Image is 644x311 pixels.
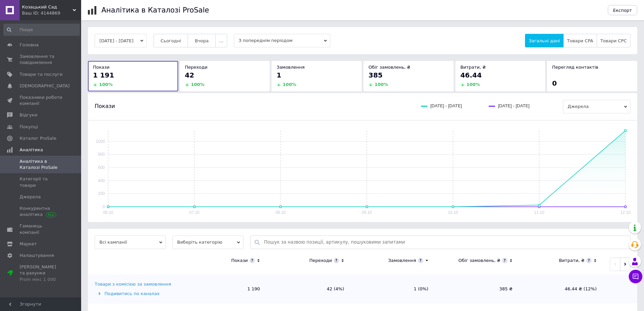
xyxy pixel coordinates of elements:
[95,291,181,297] div: Подивитись по каналах
[20,147,43,153] span: Аналітика
[20,112,37,118] span: Відгуки
[20,252,54,259] span: Налаштування
[525,34,564,47] button: Загальні дані
[20,176,63,188] span: Категорії та товари
[267,274,351,304] td: 42 (4%)
[435,274,519,304] td: 385 ₴
[277,65,305,70] span: Замовлення
[20,158,63,171] span: Аналітика в Каталозі ProSale
[95,103,115,110] span: Покази
[101,6,209,14] h1: Аналітика в Каталозі ProSale
[3,24,80,36] input: Пошук
[20,264,63,283] span: [PERSON_NAME] та рахунки
[98,191,105,196] text: 200
[98,152,105,157] text: 800
[234,34,330,47] span: З попереднім періодом
[620,210,630,215] text: 12.10
[215,34,227,47] button: ...
[460,65,486,70] span: Витрати, ₴
[20,135,56,141] span: Каталог ProSale
[20,53,63,66] span: Замовлення та повідомлення
[375,82,388,87] span: 100 %
[20,276,63,283] div: Prom мікс 1 000
[195,38,209,43] span: Вчора
[93,71,114,79] span: 1 191
[93,65,110,70] span: Покази
[188,34,216,47] button: Вчора
[276,210,286,215] text: 08.10
[608,5,638,15] button: Експорт
[309,258,332,264] div: Переходи
[20,223,63,235] span: Гаманець компанії
[368,71,383,79] span: 385
[95,236,166,249] span: Всі кампанії
[613,8,632,13] span: Експорт
[362,210,372,215] text: 09.10
[102,204,105,209] text: 0
[20,42,39,48] span: Головна
[467,82,480,87] span: 100 %
[95,281,171,287] div: Товари з комісією за замовлення
[368,65,410,70] span: Обіг замовлень, ₴
[629,270,642,283] button: Чат з покупцем
[98,178,105,183] text: 400
[189,210,199,215] text: 07.10
[277,71,281,79] span: 1
[98,165,105,170] text: 600
[185,65,208,70] span: Переходи
[20,194,41,200] span: Джерела
[191,82,205,87] span: 100 %
[351,274,435,304] td: 1 (0%)
[559,258,585,264] div: Витрати, ₴
[20,71,63,77] span: Товари та послуги
[529,38,560,43] span: Загальні дані
[20,94,63,107] span: Показники роботи компанії
[534,210,544,215] text: 11.10
[600,38,627,43] span: Товари CPC
[231,258,248,264] div: Покази
[185,71,194,79] span: 42
[22,10,81,16] div: Ваш ID: 4144869
[95,34,147,47] button: [DATE] - [DATE]
[563,100,630,113] span: Джерела
[458,258,500,264] div: Обіг замовлень, ₴
[99,82,113,87] span: 100 %
[20,124,38,130] span: Покупці
[460,71,482,79] span: 46.44
[552,65,598,70] span: Перегляд контактів
[20,83,70,89] span: [DEMOGRAPHIC_DATA]
[219,38,223,43] span: ...
[103,210,113,215] text: 06.10
[172,236,243,249] span: Виберіть категорію
[161,38,181,43] span: Сьогодні
[20,205,63,218] span: Конкурентна аналітика
[388,258,416,264] div: Замовлення
[183,274,267,304] td: 1 190
[552,79,557,87] span: 0
[448,210,458,215] text: 10.10
[597,34,630,47] button: Товари CPC
[153,34,188,47] button: Сьогодні
[264,236,627,249] input: Пошук за назвою позиції, артикулу, пошуковими запитами
[96,139,105,144] text: 1000
[20,241,37,247] span: Маркет
[283,82,296,87] span: 100 %
[22,4,73,10] span: Козацький Сад
[567,38,593,43] span: Товари CPA
[563,34,597,47] button: Товари CPA
[519,274,603,304] td: 46.44 ₴ (12%)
